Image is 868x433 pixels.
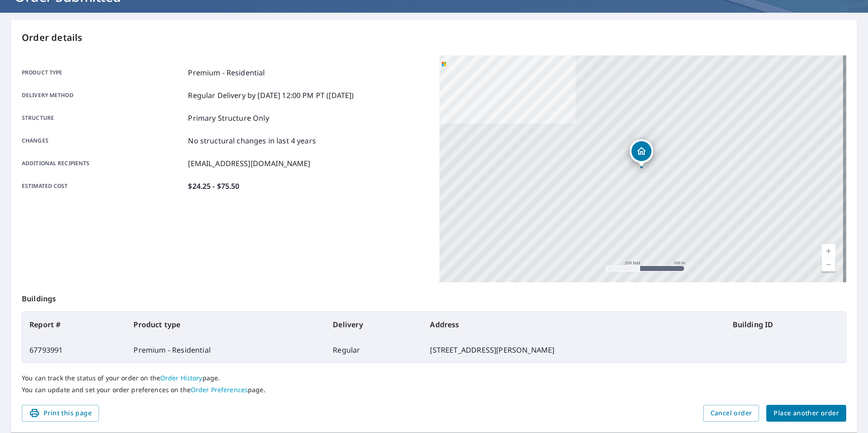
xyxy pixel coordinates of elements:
[22,386,846,394] p: You can update and set your order preferences on the page.
[188,90,354,101] p: Regular Delivery by [DATE] 12:00 PM PT ([DATE])
[822,244,835,258] a: Current Level 17, Zoom In
[22,374,846,382] p: You can track the status of your order on the page.
[188,135,316,146] p: No structural changes in last 4 years
[423,337,725,363] td: [STREET_ADDRESS][PERSON_NAME]
[423,312,725,337] th: Address
[29,408,92,419] span: Print this page
[188,113,269,123] p: Primary Structure Only
[822,258,835,271] a: Current Level 17, Zoom Out
[630,139,653,167] div: Dropped pin, building 1, Residential property, 16013 Hutton Ln Jacksonville, FL 32218
[22,337,126,363] td: 67793991
[22,90,184,101] p: Delivery method
[191,385,248,394] a: Order Preferences
[766,405,846,422] button: Place another order
[126,337,325,363] td: Premium - Residential
[325,312,423,337] th: Delivery
[22,135,184,146] p: Changes
[22,312,126,337] th: Report #
[22,181,184,192] p: Estimated cost
[22,282,846,311] p: Buildings
[774,408,839,419] span: Place another order
[22,31,846,44] p: Order details
[188,181,239,192] p: $24.25 - $75.50
[22,67,184,78] p: Product type
[22,405,99,422] button: Print this page
[703,405,759,422] button: Cancel order
[188,67,265,78] p: Premium - Residential
[710,408,752,419] span: Cancel order
[325,337,423,363] td: Regular
[188,158,310,169] p: [EMAIL_ADDRESS][DOMAIN_NAME]
[126,312,325,337] th: Product type
[22,113,184,123] p: Structure
[160,374,202,382] a: Order History
[725,312,846,337] th: Building ID
[22,158,184,169] p: Additional recipients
